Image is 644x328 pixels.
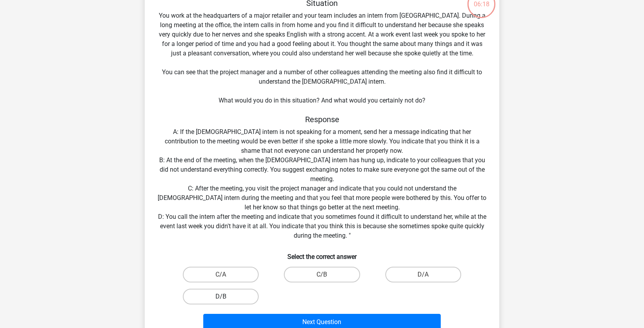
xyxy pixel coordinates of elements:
h6: Select the correct answer [157,247,487,260]
label: D/B [183,289,259,304]
label: D/A [385,267,461,282]
label: C/A [183,267,259,282]
h5: Response [157,115,487,124]
label: C/B [284,267,360,282]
